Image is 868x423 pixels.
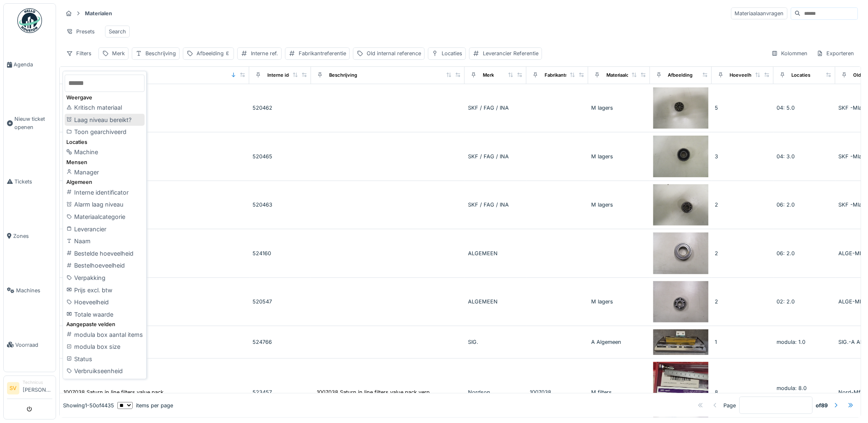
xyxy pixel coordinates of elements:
[668,72,693,79] div: Afbeelding
[724,402,736,409] div: Page
[63,47,95,59] div: Filters
[253,338,308,346] div: 524766
[777,298,795,305] span: 02: 2.0
[65,158,145,166] div: Mensen
[592,388,647,396] div: M filters
[367,49,421,57] div: Old internal reference
[65,198,145,211] div: Alarm laag niveau
[777,105,795,111] span: 04: 5.0
[23,379,52,397] li: [PERSON_NAME]
[65,186,145,199] div: Interne identificator
[65,101,145,114] div: Kritisch materiaal
[653,281,709,323] img: 6301
[592,153,647,160] div: M lagers
[653,233,709,274] img: 6206
[14,178,52,186] span: Tickets
[468,388,523,396] div: Nordson
[777,153,795,160] span: 04: 3.0
[65,94,145,101] div: Weergave
[653,136,709,177] img: 2201
[16,287,52,294] span: Machines
[715,298,770,305] div: 2
[63,388,164,396] div: 1007038 Saturn in line filters value pack
[715,338,770,346] div: 1
[253,298,308,305] div: 520547
[65,146,145,158] div: Machine
[653,362,709,423] img: 1007038 Saturn in line filters value pack
[715,104,770,112] div: 5
[14,115,52,131] span: Nieuw ticket openen
[23,379,52,385] div: Technicus
[251,49,278,57] div: Interne ref.
[592,298,647,305] div: M lagers
[63,26,98,38] div: Presets
[777,339,806,345] span: modula: 1.0
[816,402,828,409] strong: of 89
[813,47,858,59] div: Exporteren
[65,341,145,353] div: modula box size
[715,249,770,257] div: 2
[267,72,312,79] div: Interne identificator
[792,72,811,79] div: Locaties
[65,247,145,260] div: Bestelde hoeveelheid
[65,235,145,247] div: Naam
[17,8,42,33] img: Badge_color-CXgf-gQk.svg
[468,153,523,160] div: SKF / FAG / INA
[483,49,538,57] div: Leverancier Referentie
[65,365,145,377] div: Verbruikseenheid
[317,388,435,396] div: 1007038 Saturn in line filters value pack verp...
[253,388,308,396] div: 523457
[592,338,647,346] div: A Algemeen
[65,126,145,138] div: Toon gearchiveerd
[7,382,19,395] li: SV
[777,385,807,391] span: modula: 8.0
[65,259,145,272] div: Bestelhoeveelheid
[65,308,145,321] div: Totale waarde
[65,114,145,126] div: Laag niveau bereikt?
[653,184,709,226] img: 4200
[14,61,52,68] span: Agenda
[65,211,145,223] div: Materiaalcategorie
[606,72,648,79] div: Materiaalcategorie
[253,104,308,112] div: 520462
[65,353,145,365] div: Status
[65,138,145,146] div: Locaties
[468,338,523,346] div: SIG.
[63,402,114,409] div: Showing 1 - 50 of 4435
[109,28,126,35] div: Search
[592,104,647,112] div: M lagers
[329,72,357,79] div: Beschrijving
[65,272,145,284] div: Verpakking
[777,202,795,208] span: 06: 2.0
[117,402,173,409] div: items per page
[65,178,145,186] div: Algemeen
[653,329,709,355] img: -
[253,201,308,209] div: 520463
[715,388,770,396] div: 8
[65,329,145,341] div: modula box aantal items
[777,250,795,256] span: 06: 2.0
[468,104,523,112] div: SKF / FAG / INA
[65,223,145,235] div: Leverancier
[530,388,585,396] div: 1007038
[145,49,176,57] div: Beschrijving
[731,7,788,19] div: Materiaalaanvragen
[253,249,308,257] div: 524160
[299,49,346,57] div: Fabrikantreferentie
[65,320,145,328] div: Aangepaste velden
[468,249,523,257] div: ALGEMEEN
[468,298,523,305] div: ALGEMEEN
[15,341,52,349] span: Voorraad
[768,47,812,59] div: Kolommen
[592,201,647,209] div: M lagers
[730,72,759,79] div: Hoeveelheid
[65,166,145,179] div: Manager
[253,153,308,160] div: 520465
[468,201,523,209] div: SKF / FAG / INA
[112,49,125,57] div: Merk
[442,49,462,57] div: Locaties
[65,284,145,296] div: Prijs excl. btw
[653,87,709,129] img: 2200
[65,296,145,308] div: Hoeveelheid
[715,201,770,209] div: 2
